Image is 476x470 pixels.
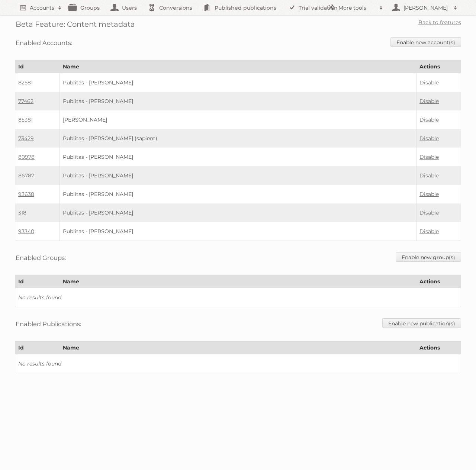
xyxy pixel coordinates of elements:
h2: [PERSON_NAME] [402,4,450,12]
h2: Accounts [30,4,54,12]
a: 93638 [18,191,34,197]
a: Disable [419,228,439,235]
a: 77462 [18,98,33,104]
a: 85381 [18,116,33,123]
td: Publitas - [PERSON_NAME] [59,73,416,92]
td: Publitas - [PERSON_NAME] [59,166,416,185]
h3: Enabled Accounts: [16,37,72,48]
a: Disable [419,98,439,104]
th: Name [59,341,416,354]
h3: Enabled Groups: [16,252,66,263]
a: 73429 [18,135,34,142]
i: No results found [18,360,61,367]
a: Back to features [418,19,461,26]
a: Disable [419,172,439,179]
a: 93340 [18,228,34,235]
td: Publitas - [PERSON_NAME] [59,185,416,203]
a: Disable [419,116,439,123]
h2: More tools [338,4,376,12]
th: Id [15,275,60,288]
a: Enable new account(s) [390,37,461,47]
a: Disable [419,154,439,160]
td: Publitas - [PERSON_NAME] [59,203,416,222]
th: Id [15,341,60,354]
th: Id [15,60,60,73]
a: Disable [419,79,439,86]
a: Enable new group(s) [396,252,461,262]
h3: Enabled Publications: [16,318,81,329]
a: 82581 [18,79,33,86]
i: No results found [18,294,61,301]
a: Disable [419,191,439,197]
th: Name [59,275,416,288]
th: Actions [416,341,461,354]
a: 318 [18,209,26,216]
td: Publitas - [PERSON_NAME] (sapient) [59,129,416,148]
a: Disable [419,135,439,142]
a: Disable [419,209,439,216]
h2: Beta Feature: Content metadata [16,19,135,30]
th: Name [59,60,416,73]
td: Publitas - [PERSON_NAME] [59,148,416,166]
th: Actions [416,275,461,288]
th: Actions [416,60,461,73]
td: Publitas - [PERSON_NAME] [59,222,416,241]
a: 80978 [18,154,35,160]
a: Enable new publication(s) [382,318,461,328]
td: Publitas - [PERSON_NAME] [59,92,416,110]
a: 86787 [18,172,34,179]
td: [PERSON_NAME] [59,110,416,129]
